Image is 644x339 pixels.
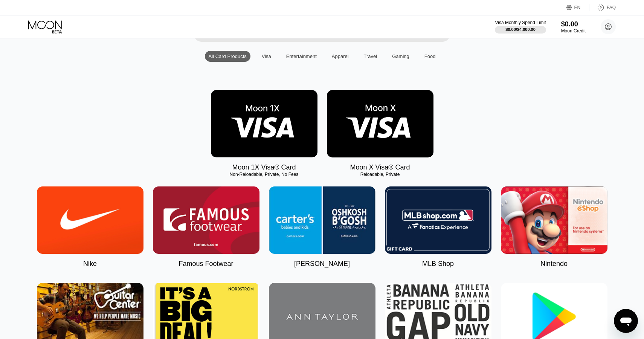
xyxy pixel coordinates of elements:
div: FAQ [607,5,616,10]
div: Food [421,51,440,62]
div: Non-Reloadable, Private, No Fees [211,172,317,177]
div: Moon Credit [561,28,586,34]
div: Gaming [388,51,413,62]
div: [PERSON_NAME] [294,260,350,268]
div: Moon X Visa® Card [350,163,410,171]
div: All Card Products [209,53,247,59]
div: Travel [360,51,381,62]
div: All Card Products [205,51,250,62]
div: Famous Footwear [179,260,233,268]
div: EN [566,4,589,11]
div: Apparel [328,51,353,62]
div: Visa [262,53,271,59]
div: Moon 1X Visa® Card [232,163,296,171]
div: $0.00 / $4,000.00 [505,27,536,32]
div: $0.00 [561,20,586,28]
div: Visa Monthly Spend Limit [495,20,546,25]
div: Gaming [392,53,409,59]
div: Entertainment [286,53,317,59]
div: MLB Shop [422,260,454,268]
div: $0.00Moon Credit [561,20,586,34]
div: Nike [83,260,97,268]
div: FAQ [589,4,616,11]
div: Food [424,53,436,59]
div: Visa [258,51,275,62]
div: Reloadable, Private [327,172,433,177]
div: Apparel [332,53,349,59]
div: Nintendo [540,260,568,268]
iframe: Button to launch messaging window [614,309,638,333]
div: Travel [364,53,377,59]
div: EN [574,5,581,10]
div: Entertainment [282,51,320,62]
div: Visa Monthly Spend Limit$0.00/$4,000.00 [495,20,546,34]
